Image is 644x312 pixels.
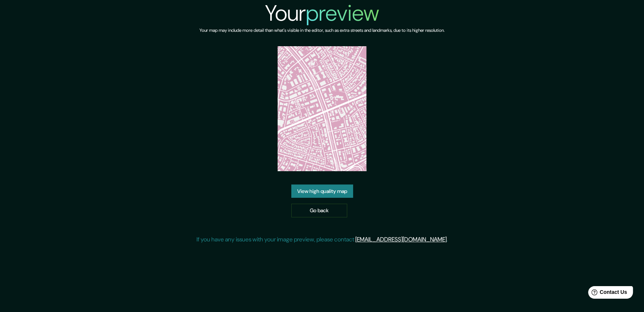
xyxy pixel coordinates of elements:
a: View high quality map [291,184,353,198]
iframe: Help widget launcher [578,283,636,304]
a: Go back [291,204,347,217]
a: [EMAIL_ADDRESS][DOMAIN_NAME] [355,235,447,243]
img: created-map-preview [278,46,366,171]
h6: Your map may include more detail than what's visible in the editor, such as extra streets and lan... [199,27,445,34]
p: If you have any issues with your image preview, please contact . [197,235,448,244]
